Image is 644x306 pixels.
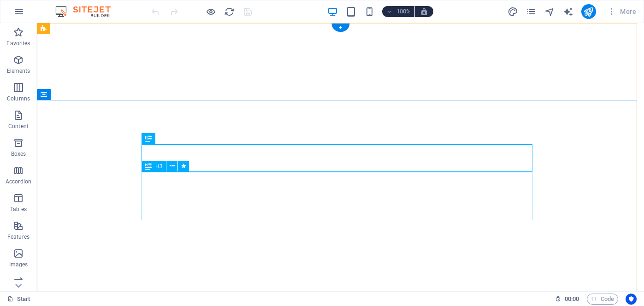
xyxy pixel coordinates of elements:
span: : [571,295,573,302]
p: Columns [7,95,30,102]
i: Pages (Ctrl+Alt+S) [526,6,537,17]
a: Click to cancel selection. Double-click to open Pages [7,294,30,305]
span: H3 [155,164,162,169]
p: Images [9,261,28,268]
img: Editor Logo [53,6,122,17]
i: Reload page [224,6,235,17]
h6: 100% [396,6,411,17]
button: navigator [544,6,555,17]
span: 00 00 [565,294,579,305]
div: + [331,24,349,32]
button: publish [581,4,596,19]
span: Code [591,294,614,305]
p: Favorites [6,40,30,47]
button: Click here to leave preview mode and continue editing [205,6,216,17]
button: reload [224,6,235,17]
p: Boxes [11,150,26,158]
p: Content [8,123,29,130]
p: Accordion [6,178,31,185]
p: Tables [10,206,27,213]
i: Publish [583,6,594,17]
i: AI Writer [563,6,573,17]
i: Navigator [544,6,555,17]
i: On resize automatically adjust zoom level to fit chosen device. [420,7,428,16]
h6: Session time [555,294,579,305]
button: More [603,4,640,19]
button: design [508,6,519,17]
button: text_generator [563,6,574,17]
p: Elements [7,67,30,75]
button: Code [587,294,618,305]
button: 100% [382,6,415,17]
span: More [607,7,636,16]
button: pages [526,6,537,17]
i: Design (Ctrl+Alt+Y) [508,6,518,17]
p: Features [7,233,30,241]
button: Usercentrics [626,294,637,305]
